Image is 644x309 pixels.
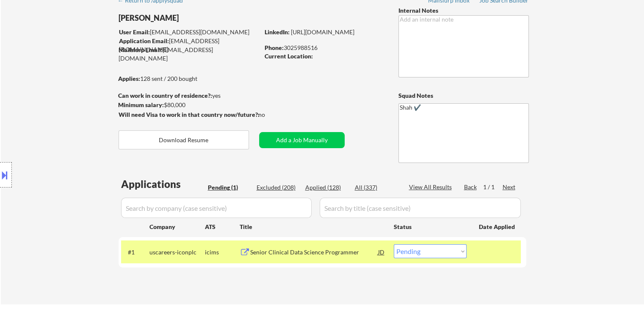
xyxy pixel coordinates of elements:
[259,132,345,148] button: Add a Job Manually
[121,198,312,218] input: Search by company (case sensitive)
[119,111,260,118] strong: Will need Visa to work in that country now/future?:
[409,183,454,191] div: View All Results
[119,46,259,62] div: [EMAIL_ADDRESS][DOMAIN_NAME]
[265,44,384,52] div: 3025988516
[503,183,516,191] div: Next
[291,28,354,36] a: [URL][DOMAIN_NAME]
[149,248,205,257] div: uscareers-iconplc
[265,52,313,60] strong: Current Location:
[394,219,467,234] div: Status
[119,46,163,53] strong: Mailslurp Email:
[149,223,205,231] div: Company
[205,223,240,231] div: ATS
[208,183,250,192] div: Pending (1)
[119,37,259,53] div: [EMAIL_ADDRESS][DOMAIN_NAME]
[320,198,521,218] input: Search by title (case sensitive)
[479,223,516,231] div: Date Applied
[118,101,259,109] div: $80,000
[355,183,397,192] div: All (337)
[118,92,212,99] strong: Can work in country of residence?:
[119,28,150,36] strong: User Email:
[118,74,259,83] div: 128 sent / 200 bought
[398,6,529,15] div: Internal Notes
[250,248,378,257] div: Senior Clinical Data Science Programmer
[258,110,282,119] div: no
[119,13,293,23] div: [PERSON_NAME]
[305,183,348,192] div: Applied (128)
[265,44,284,51] strong: Phone:
[240,223,386,231] div: Title
[205,248,240,257] div: icims
[119,37,169,44] strong: Application Email:
[118,91,257,100] div: yes
[398,91,529,100] div: Squad Notes
[377,244,386,259] div: JD
[483,183,503,191] div: 1 / 1
[265,28,290,36] strong: LinkedIn:
[464,183,478,191] div: Back
[121,179,205,189] div: Applications
[119,130,249,149] button: Download Resume
[257,183,299,192] div: Excluded (208)
[119,28,259,36] div: [EMAIL_ADDRESS][DOMAIN_NAME]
